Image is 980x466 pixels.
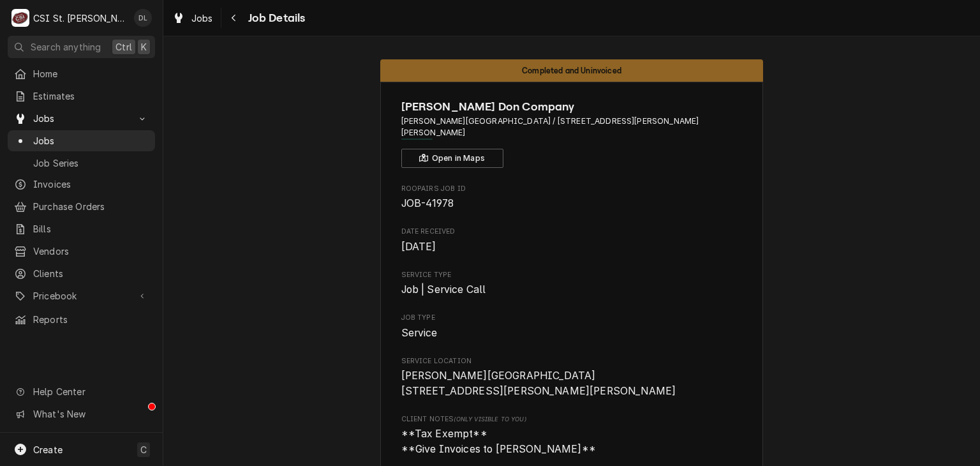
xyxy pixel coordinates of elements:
a: Estimates [8,86,155,107]
span: Date Received [401,227,743,237]
span: [PERSON_NAME][GEOGRAPHIC_DATA] [STREET_ADDRESS][PERSON_NAME][PERSON_NAME] [401,370,676,397]
span: Service Location [401,356,743,366]
span: Reports [33,313,149,326]
span: Service Location [401,368,743,398]
span: Roopairs Job ID [401,184,743,194]
a: Clients [8,263,155,284]
span: C [140,443,147,456]
a: Bills [8,218,155,239]
a: Jobs [8,130,155,151]
a: Purchase Orders [8,196,155,217]
span: K [141,40,147,54]
div: David Lindsey's Avatar [134,9,152,27]
span: Search anything [31,40,101,54]
span: Invoices [33,177,149,191]
div: CSI St. [PERSON_NAME] [33,11,127,25]
span: Purchase Orders [33,200,149,213]
a: Go to Pricebook [8,285,155,306]
div: Client Information [401,98,743,168]
a: Invoices [8,174,155,195]
span: Pricebook [33,289,130,303]
span: Service [401,327,438,339]
span: Estimates [33,89,149,103]
span: Job Type [401,326,743,341]
span: What's New [33,407,147,421]
div: Status [380,59,763,82]
span: **Tax Exempt** **Give Invoices to [PERSON_NAME]** [401,428,596,455]
span: (Only Visible to You) [454,416,526,423]
a: Vendors [8,241,155,262]
div: Service Location [401,356,743,399]
div: Roopairs Job ID [401,184,743,211]
span: Address [401,116,743,139]
span: Service Type [401,270,743,280]
span: Help Center [33,385,147,398]
span: Service Type [401,282,743,297]
span: Create [33,444,63,455]
div: CSI St. Louis's Avatar [11,9,29,27]
span: Home [33,67,149,80]
a: Go to What's New [8,403,155,425]
span: Job | Service Call [401,283,486,296]
a: Go to Help Center [8,381,155,402]
div: Date Received [401,227,743,254]
span: Bills [33,222,149,236]
div: Job Type [401,313,743,340]
span: Vendors [33,244,149,258]
span: Client Notes [401,414,743,425]
a: Jobs [167,8,218,29]
span: [DATE] [401,241,436,253]
span: Jobs [191,11,213,25]
span: Jobs [33,112,130,125]
a: Go to Jobs [8,108,155,129]
span: Clients [33,267,149,280]
span: Name [401,98,743,116]
span: Date Received [401,239,743,255]
div: DL [134,9,152,27]
span: Job Details [244,10,306,27]
span: [object Object] [401,426,743,456]
button: Open in Maps [401,149,503,168]
a: Job Series [8,153,155,174]
span: Roopairs Job ID [401,196,743,211]
span: Job Type [401,313,743,323]
span: Ctrl [115,40,132,54]
button: Search anythingCtrlK [8,36,155,58]
span: Jobs [33,134,149,147]
div: Service Type [401,270,743,297]
a: Home [8,63,155,84]
a: Reports [8,309,155,330]
span: JOB-41978 [401,197,454,209]
span: Completed and Uninvoiced [522,66,621,75]
span: Job Series [33,156,149,170]
button: Navigate back [224,8,244,28]
div: [object Object] [401,414,743,457]
div: C [11,9,29,27]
